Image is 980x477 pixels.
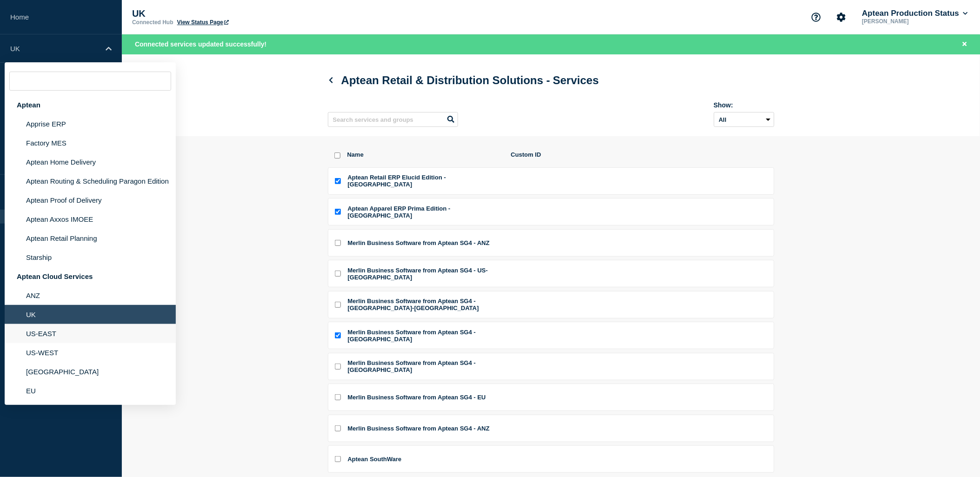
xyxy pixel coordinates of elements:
li: ANZ [5,286,176,305]
span: Name [347,151,500,160]
span: Merlin Business Software from Aptean SG4 - EU [348,394,486,401]
span: Aptean SouthWare [348,456,402,463]
span: Merlin Business Software from Aptean SG4 - [GEOGRAPHIC_DATA] [348,359,476,373]
span: Merlin Business Software from Aptean SG4 - US-[GEOGRAPHIC_DATA] [348,267,488,281]
li: Aptean Proof of Delivery [5,191,176,210]
p: Connected Hub [132,19,173,26]
input: Aptean Retail ERP Elucid Edition - UK checkbox [335,178,341,184]
input: Merlin Business Software from Aptean SG4 - ANZ checkbox [335,425,341,431]
span: Aptean Retail & Distribution Solutions - [341,74,550,86]
input: Search services and groups [328,112,458,127]
li: Aptean Axxos IMOEE [5,210,176,229]
div: Aptean Cloud Services [5,267,176,286]
p: UK [132,8,318,19]
p: [PERSON_NAME] [860,18,957,25]
p: UK [10,45,100,53]
li: Aptean Retail Planning [5,229,176,248]
span: Aptean Retail ERP Elucid Edition - [GEOGRAPHIC_DATA] [348,174,446,188]
span: Connected services updated successfully! [135,40,267,48]
span: Merlin Business Software from Aptean SG4 - ANZ [348,425,490,432]
button: Aptean Production Status [860,9,970,18]
li: US-WEST [5,343,176,362]
li: EU [5,381,176,400]
li: US-EAST [5,324,176,343]
span: Custom ID [511,151,770,160]
a: View Status Page [177,19,229,26]
div: Aptean [5,95,176,114]
span: Merlin Business Software from Aptean SG4 - [GEOGRAPHIC_DATA] [348,329,476,343]
li: Apprise ERP [5,114,176,133]
input: Aptean SouthWare checkbox [335,456,341,462]
input: Merlin Business Software from Aptean SG4 - EU checkbox [335,394,341,400]
span: Merlin Business Software from Aptean SG4 - ANZ [348,239,490,246]
span: Merlin Business Software from Aptean SG4 - [GEOGRAPHIC_DATA]-[GEOGRAPHIC_DATA] [348,298,479,311]
li: Starship [5,248,176,267]
li: Aptean Home Delivery [5,152,176,172]
select: Archived [714,112,774,127]
span: Services [341,74,599,87]
li: [GEOGRAPHIC_DATA] [5,362,176,381]
li: Factory MES [5,133,176,152]
input: Aptean Apparel ERP Prima Edition - UK checkbox [335,209,341,215]
input: Merlin Business Software from Aptean SG4 - US-East checkbox [335,302,341,308]
input: Merlin Business Software from Aptean SG4 - Germany checkbox [335,364,341,370]
div: Show: [714,101,774,109]
button: Account settings [832,7,851,27]
span: Aptean Apparel ERP Prima Edition - [GEOGRAPHIC_DATA] [348,205,451,219]
input: Merlin Business Software from Aptean SG4 - ANZ checkbox [335,240,341,246]
input: select all checkbox [334,152,340,159]
li: Aptean Routing & Scheduling Paragon Edition [5,172,176,191]
input: Merlin Business Software from Aptean SG4 - US-West checkbox [335,271,341,277]
input: Merlin Business Software from Aptean SG4 - UK checkbox [335,332,341,338]
li: UK [5,305,176,324]
button: Support [807,7,826,27]
button: Close banner [959,39,971,50]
